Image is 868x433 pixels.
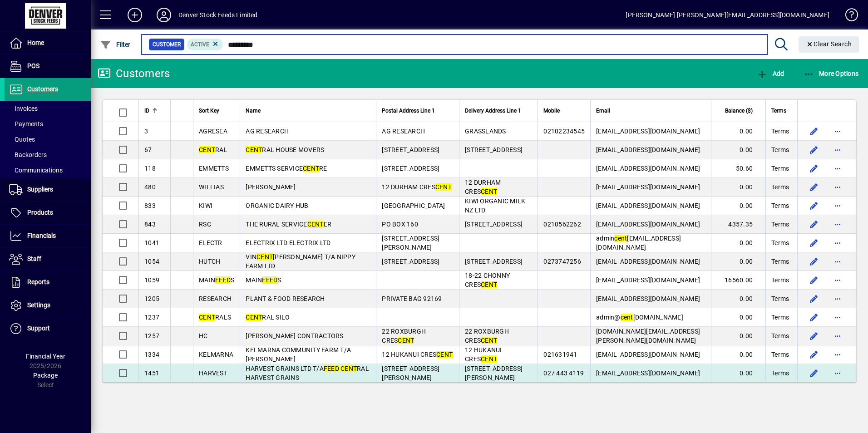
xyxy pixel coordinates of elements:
[543,106,585,116] div: Mobile
[771,276,789,285] span: Terms
[596,128,700,135] span: [EMAIL_ADDRESS][DOMAIN_NAME]
[465,197,525,214] span: KIWI ORGANIC MILK NZ LTD
[755,65,786,82] button: Add
[621,314,633,321] em: cent
[178,8,258,22] div: Denver Stock Feeds Limited
[144,106,149,116] span: ID
[830,347,845,362] button: More options
[144,202,156,209] span: 833
[435,183,452,191] em: CENT
[596,106,705,116] div: Email
[246,346,351,363] span: KELMARNA COMMUNITY FARM T/A [PERSON_NAME]
[120,7,149,23] button: Add
[144,295,159,302] span: 1205
[465,106,521,116] span: Delivery Address Line 1
[144,183,156,191] span: 480
[246,202,308,209] span: ORGANIC DAIRY HUB
[771,238,789,247] span: Terms
[5,55,91,78] a: POS
[830,161,845,176] button: More options
[246,106,261,116] span: Name
[324,365,339,372] em: FEED
[246,165,327,172] span: EMMETTS SERVICE RE
[246,295,325,302] span: PLANT & FOOD RESEARCH
[144,369,159,377] span: 1451
[543,369,584,377] span: 027 443 4119
[199,351,233,358] span: KELMARNA
[771,369,789,378] span: Terms
[246,253,355,270] span: VIN [PERSON_NAME] T/A NIPPY FARM LTD
[98,66,170,81] div: Customers
[757,70,784,77] span: Add
[199,276,234,284] span: MAIN S
[382,165,439,172] span: [STREET_ADDRESS]
[830,180,845,194] button: More options
[199,258,220,265] span: HUTCH
[382,235,439,251] span: [STREET_ADDRESS][PERSON_NAME]
[199,239,222,246] span: ELECTR
[98,36,133,53] button: Filter
[382,221,418,228] span: PO BOX 160
[262,276,277,284] em: FEED
[807,198,821,213] button: Edit
[711,141,765,159] td: 0.00
[596,202,700,209] span: [EMAIL_ADDRESS][DOMAIN_NAME]
[771,106,786,116] span: Terms
[771,313,789,322] span: Terms
[199,314,215,321] em: CENT
[771,220,789,229] span: Terms
[838,2,857,31] a: Knowledge Base
[465,272,510,288] span: 18-22 CHONNY CRES
[807,329,821,343] button: Edit
[144,332,159,340] span: 1257
[807,254,821,269] button: Edit
[382,258,439,265] span: [STREET_ADDRESS]
[711,271,765,290] td: 16560.00
[465,146,523,153] span: [STREET_ADDRESS]
[246,183,296,191] span: [PERSON_NAME]
[807,161,821,176] button: Edit
[144,258,159,265] span: 1054
[144,276,159,284] span: 1059
[199,183,224,191] span: WILLIAS
[199,146,227,153] span: RAL
[27,255,41,262] span: Staff
[596,183,700,191] span: [EMAIL_ADDRESS][DOMAIN_NAME]
[307,221,324,228] em: CENT
[382,365,439,381] span: [STREET_ADDRESS][PERSON_NAME]
[711,252,765,271] td: 0.00
[5,317,91,340] a: Support
[804,70,859,77] span: More Options
[596,314,683,321] span: admin@ [DOMAIN_NAME]
[246,128,289,135] span: AG RESEARCH
[725,106,753,116] span: Balance ($)
[5,147,91,162] a: Backorders
[382,295,442,302] span: PRIVATE BAG 92169
[830,273,845,287] button: More options
[5,271,91,294] a: Reports
[5,101,91,116] a: Invoices
[144,128,148,135] span: 3
[830,291,845,306] button: More options
[9,136,35,143] span: Quotes
[9,120,43,128] span: Payments
[543,128,585,135] span: 02102234545
[596,235,681,251] span: admin [EMAIL_ADDRESS][DOMAIN_NAME]
[807,310,821,325] button: Edit
[100,41,131,48] span: Filter
[711,327,765,345] td: 0.00
[771,331,789,340] span: Terms
[144,221,156,228] span: 843
[596,165,700,172] span: [EMAIL_ADDRESS][DOMAIN_NAME]
[199,146,215,153] em: CENT
[144,239,159,246] span: 1041
[806,40,852,48] span: Clear Search
[382,183,452,191] span: 12 DURHAM CRES
[830,236,845,250] button: More options
[596,221,700,228] span: [EMAIL_ADDRESS][DOMAIN_NAME]
[596,369,700,377] span: [EMAIL_ADDRESS][DOMAIN_NAME]
[465,221,523,228] span: [STREET_ADDRESS]
[711,159,765,178] td: 50.60
[149,7,178,23] button: Profile
[9,151,47,158] span: Backorders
